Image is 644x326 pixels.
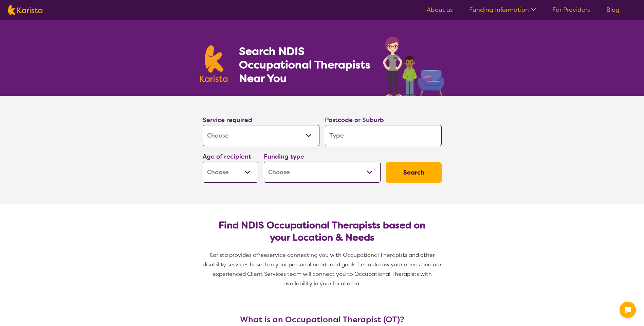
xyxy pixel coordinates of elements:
a: Blog [606,6,620,14]
h1: Search NDIS Occupational Therapists Near You [239,44,371,85]
a: Funding Information [469,6,536,14]
label: Funding type [264,152,304,161]
label: Postcode or Suburb [325,116,384,124]
span: free [256,251,267,259]
img: Karista logo [200,45,228,82]
h2: Find NDIS Occupational Therapists based on your Location & Needs [208,219,436,244]
img: occupational-therapy [383,37,444,96]
h3: What is an Occupational Therapist (OT)? [200,315,444,324]
img: Karista logo [8,5,42,15]
label: Age of recipient [203,152,251,161]
a: For Providers [552,6,590,14]
span: service connecting you with Occupational Therapists and other disability services based on your p... [203,251,443,287]
span: Karista provides a [209,251,256,259]
input: Type [325,125,442,146]
button: Search [386,162,442,183]
label: Service required [203,116,252,124]
a: About us [427,6,453,14]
